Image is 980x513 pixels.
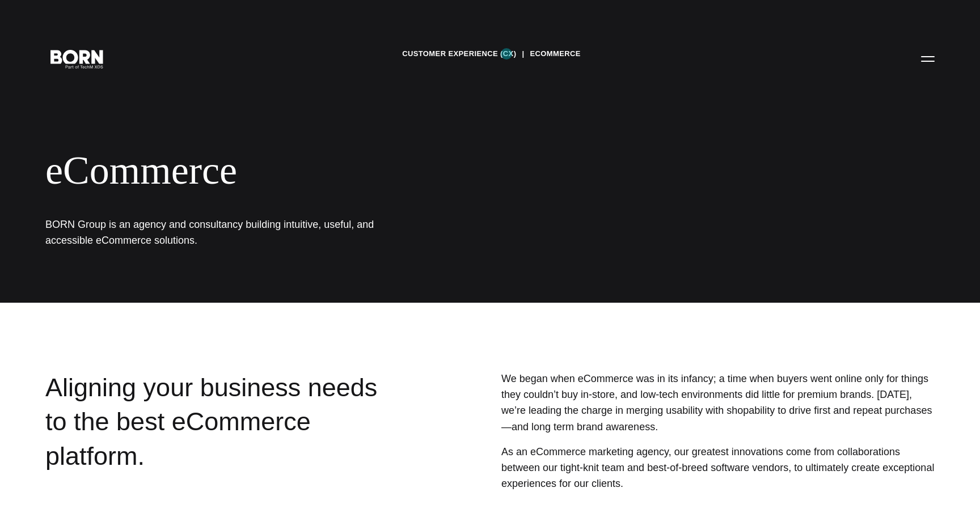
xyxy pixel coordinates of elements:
[914,46,941,70] button: Open
[501,371,935,435] p: We began when eCommerce was in its infancy; a time when buyers went online only for things they c...
[501,444,935,492] p: As an eCommerce marketing agency, our greatest innovations come from collaborations between our t...
[45,147,692,194] div: eCommerce
[45,217,386,248] h1: BORN Group is an agency and consultancy building intuitive, useful, and accessible eCommerce solu...
[402,45,516,62] a: Customer Experience (CX)
[530,45,580,62] a: eCommerce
